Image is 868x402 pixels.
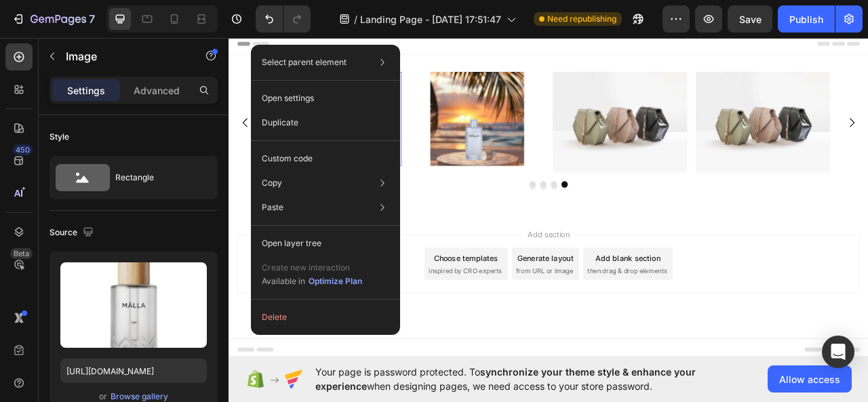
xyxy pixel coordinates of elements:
[366,296,438,308] span: from URL or image
[768,365,852,393] button: Allow access
[134,83,180,98] p: Advanced
[60,262,207,348] img: preview-image
[262,56,347,68] p: Select parent element
[308,275,363,288] button: Optimize Plan
[13,144,33,155] div: 450
[262,117,298,129] p: Duplicate
[547,13,616,25] span: Need republishing
[75,49,194,169] img: gempages_578628554720281481-b3ebada9-9700-4a97-ad2c-e8e36e19d948.png
[739,14,762,25] span: Save
[594,49,765,178] img: image_demo.jpg
[256,305,395,329] button: Delete
[115,162,198,193] div: Rectangle
[412,49,583,178] img: image_demo.jpg
[60,359,207,383] input: https://example.com/image.jpg
[789,12,823,26] div: Publish
[262,237,321,249] p: Open layer tree
[67,83,105,98] p: Settings
[256,49,376,169] img: gempages_578628554720281481-23f5abbc-da92-416d-bee0-7ee30bd3e046.png
[50,131,69,143] div: Style
[779,372,840,386] span: Allow access
[375,249,439,263] span: Add section
[66,48,181,64] p: Image
[368,279,439,294] div: Generate layout
[262,201,283,214] p: Paste
[360,12,501,26] span: Landing Page - [DATE] 17:51:47
[309,275,362,287] div: Optimize Plan
[410,188,418,197] button: Dot
[262,153,313,165] p: Custom code
[456,296,557,308] span: then drag & drop elements
[315,366,696,392] span: synchronize your theme style & enhance your experience
[382,188,391,197] button: Dot
[423,188,431,197] button: Dot
[822,336,854,368] div: Open Intercom Messenger
[254,296,347,308] span: inspired by CRO experts
[778,5,835,33] button: Publish
[728,5,772,33] button: Save
[5,5,101,33] button: 7
[256,5,311,33] div: Undo/Redo
[50,224,96,242] div: Source
[262,177,282,189] p: Copy
[10,248,33,259] div: Beta
[467,279,549,294] div: Add blank section
[262,276,305,286] span: Available in
[774,95,812,133] button: Carousel Next Arrow
[261,279,343,294] div: Choose templates
[396,188,404,197] button: Dot
[315,365,749,393] span: Your page is password protected. To when designing pages, we need access to your store password.
[354,12,357,26] span: /
[229,33,868,361] iframe: Design area
[262,261,363,275] p: Create new interaction
[89,11,95,27] p: 7
[66,57,95,69] div: Image
[262,92,314,104] p: Open settings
